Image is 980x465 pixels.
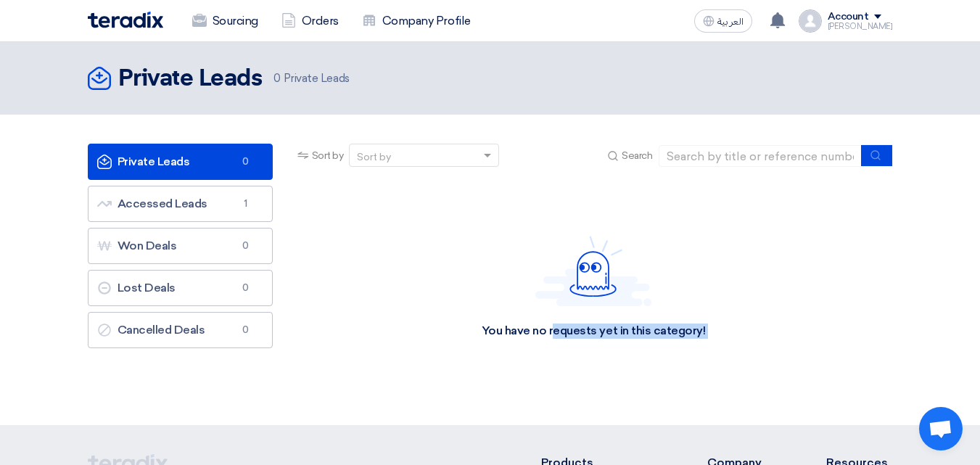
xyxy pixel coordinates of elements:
[799,9,822,33] img: profile_test.png
[270,5,350,37] a: Orders
[828,11,869,23] div: Account
[717,17,744,27] span: العربية
[88,12,163,28] img: Teradix logo
[88,312,273,348] a: Cancelled Deals0
[88,144,273,180] a: Private Leads0
[237,281,255,295] span: 0
[828,22,893,30] div: [PERSON_NAME]
[88,228,273,264] a: Won Deals0
[118,65,263,94] h2: Private Leads
[357,149,391,165] div: Sort by
[482,324,706,339] div: You have no requests yet in this category!
[88,186,273,222] a: Accessed Leads1
[88,270,273,306] a: Lost Deals0
[659,145,862,167] input: Search by title or reference number
[237,239,255,253] span: 0
[237,323,255,337] span: 0
[273,72,281,85] span: 0
[181,5,270,37] a: Sourcing
[312,148,344,163] span: Sort by
[273,70,349,87] span: Private Leads
[694,9,752,33] button: العربية
[237,197,255,211] span: 1
[535,236,651,306] img: Hello
[350,5,482,37] a: Company Profile
[237,155,255,169] span: 0
[919,407,963,450] a: Open chat
[622,148,652,163] span: Search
